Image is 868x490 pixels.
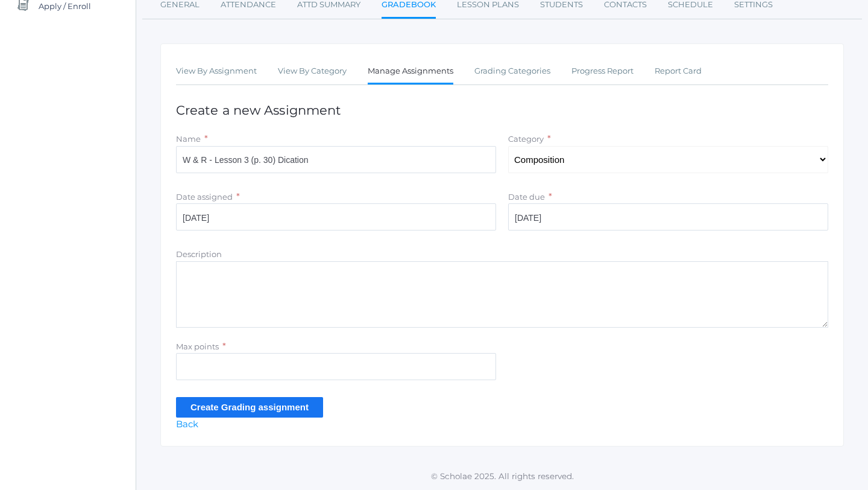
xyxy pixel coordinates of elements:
a: View By Category [278,59,347,83]
label: Description [176,249,222,259]
label: Category [508,134,544,144]
h1: Create a new Assignment [176,103,828,117]
label: Max points [176,342,219,351]
a: Report Card [655,59,702,83]
label: Name [176,134,201,144]
a: Back [176,418,198,430]
a: Manage Assignments [368,59,453,85]
p: © Scholae 2025. All rights reserved. [136,470,868,482]
label: Date assigned [176,192,233,202]
a: Progress Report [571,59,634,83]
label: Date due [508,192,545,202]
input: Create Grading assignment [176,397,323,417]
a: View By Assignment [176,59,257,83]
a: Grading Categories [474,59,550,83]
